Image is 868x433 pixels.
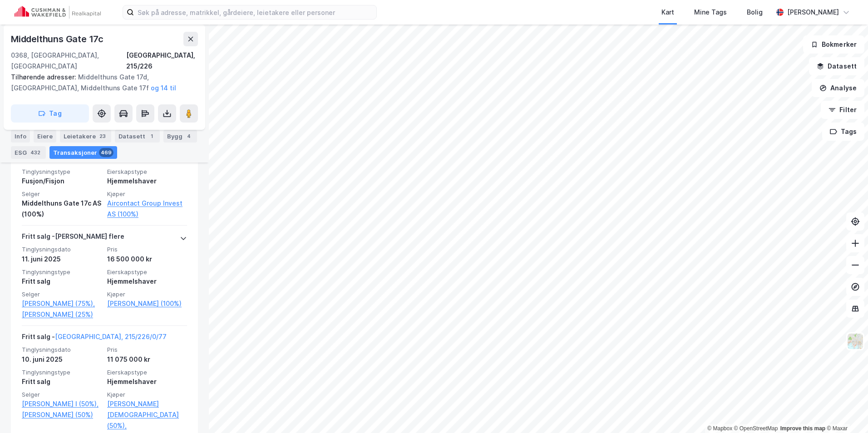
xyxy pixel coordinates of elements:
[107,176,187,187] div: Hjemmelshaver
[22,399,102,409] a: [PERSON_NAME] I (50%),
[107,246,187,253] span: Pris
[107,268,187,276] span: Eierskapstype
[803,35,864,54] button: Bokmerker
[107,354,187,365] div: 11 075 000 kr
[694,7,727,18] div: Mine Tags
[15,6,101,19] img: cushman-wakefield-realkapital-logo.202ea83816669bd177139c58696a8fa1.svg
[107,399,187,431] a: [PERSON_NAME][DEMOGRAPHIC_DATA] (50%),
[11,73,78,81] span: Tilhørende adresser:
[60,130,111,143] div: Leietakere
[107,198,187,220] a: Aircontact Group Invest AS (100%)
[22,369,102,376] span: Tinglysningstype
[34,130,56,143] div: Eiere
[107,254,187,265] div: 16 500 000 kr
[22,254,102,265] div: 11. juni 2025
[22,376,102,387] div: Fritt salg
[22,409,102,420] a: [PERSON_NAME] (50%)
[11,146,46,159] div: ESG
[22,290,102,298] span: Selger
[22,168,102,176] span: Tinglysningstype
[184,132,193,141] div: 4
[107,369,187,376] span: Eierskapstype
[22,276,102,287] div: Fritt salg
[163,130,197,143] div: Bygg
[99,148,113,157] div: 469
[821,101,864,119] button: Filter
[98,132,108,141] div: 23
[847,333,864,350] img: Z
[134,5,376,19] input: Søk på adresse, matrikkel, gårdeiere, leietakere eller personer
[107,290,187,298] span: Kjøper
[780,425,825,432] a: Improve this map
[22,331,167,346] div: Fritt salg -
[147,132,156,141] div: 1
[107,168,187,176] span: Eierskapstype
[812,79,864,97] button: Analyse
[107,346,187,354] span: Pris
[107,298,187,309] a: [PERSON_NAME] (100%)
[22,268,102,276] span: Tinglysningstype
[707,425,732,432] a: Mapbox
[107,190,187,198] span: Kjøper
[787,7,839,18] div: [PERSON_NAME]
[55,333,167,340] a: [GEOGRAPHIC_DATA], 215/226/0/77
[822,123,864,141] button: Tags
[22,176,102,187] div: Fusjon/Fisjon
[823,389,868,433] div: Kontrollprogram for chat
[22,391,102,399] span: Selger
[115,130,160,143] div: Datasett
[823,389,868,433] iframe: Chat Widget
[22,354,102,365] div: 10. juni 2025
[22,198,102,220] div: Middelthuns Gate 17c AS (100%)
[126,50,198,72] div: [GEOGRAPHIC_DATA], 215/226
[22,190,102,198] span: Selger
[747,7,763,18] div: Bolig
[661,7,674,18] div: Kart
[11,32,105,46] div: Middelthuns Gate 17c
[11,50,126,72] div: 0368, [GEOGRAPHIC_DATA], [GEOGRAPHIC_DATA]
[11,72,191,93] div: Middelthuns Gate 17d, [GEOGRAPHIC_DATA], Middelthuns Gate 17f
[107,391,187,399] span: Kjøper
[22,298,102,309] a: [PERSON_NAME] (75%),
[107,276,187,287] div: Hjemmelshaver
[49,146,117,159] div: Transaksjoner
[22,246,102,253] span: Tinglysningsdato
[734,425,778,432] a: OpenStreetMap
[809,57,864,75] button: Datasett
[22,231,124,246] div: Fritt salg - [PERSON_NAME] flere
[107,376,187,387] div: Hjemmelshaver
[22,346,102,354] span: Tinglysningsdato
[29,148,42,157] div: 432
[11,104,89,123] button: Tag
[11,130,30,143] div: Info
[22,309,102,320] a: [PERSON_NAME] (25%)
